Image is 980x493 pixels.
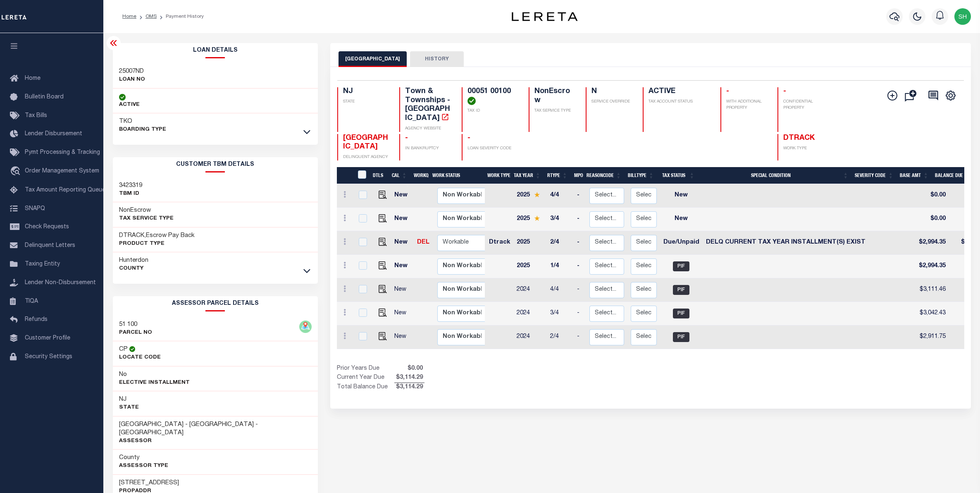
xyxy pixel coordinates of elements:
h3: CP [119,345,128,354]
td: - [574,255,586,278]
span: Check Requests [25,224,69,230]
span: Bulletin Board [25,94,64,100]
h4: 00051 00100 [467,87,519,105]
th: Tax Year: activate to sort column ascending [510,167,544,184]
span: Tax Amount Reporting Queue [25,187,105,193]
p: BOARDING TYPE [119,126,166,134]
a: DEL [417,239,429,245]
h3: TKO [119,117,166,126]
td: Due/Unpaid [660,231,703,255]
p: Product Type [119,240,195,248]
th: Severity Code: activate to sort column ascending [851,167,897,184]
td: 3/4 [547,208,574,231]
td: New [391,255,414,278]
td: $0.00 [914,208,949,231]
h4: NJ [343,87,389,96]
p: Elective Installment [119,379,190,387]
td: - [574,278,586,302]
td: Prior Years Due [337,364,394,373]
span: PIF [673,261,689,271]
span: Tax Bills [25,113,47,119]
h3: 25007ND [119,67,145,76]
th: &nbsp; [353,167,370,184]
span: Taxing Entity [25,261,60,267]
td: 2024 [513,302,547,325]
p: TBM ID [119,190,142,198]
img: Star.svg [534,215,540,221]
h3: 51 100 [119,321,152,329]
th: Tax Status: activate to sort column ascending [657,167,698,184]
h2: ASSESSOR PARCEL DETAILS [113,296,318,311]
h4: NonEscrow [534,87,576,105]
th: CAL: activate to sort column ascending [389,167,410,184]
td: $2,911.75 [914,325,949,349]
td: - [574,184,586,208]
th: MPO [571,167,583,184]
h3: DTRACK,Escrow Pay Back [119,232,195,240]
th: Special Condition: activate to sort column ascending [698,167,851,184]
span: Order Management System [25,168,99,174]
td: New [391,325,414,349]
span: - [726,88,729,95]
h4: Town & Townships - [GEOGRAPHIC_DATA] [405,87,451,123]
td: - [574,208,586,231]
h2: Loan Details [113,43,318,58]
p: Assessor Type [119,462,168,470]
th: BillType: activate to sort column ascending [625,167,657,184]
th: Balance Due: activate to sort column ascending [932,167,974,184]
h3: 3423319 [119,182,142,190]
button: HISTORY [410,51,464,67]
span: $3,114.29 [394,383,424,392]
p: SERVICE OVERRIDE [591,99,633,105]
td: $2,994.35 [914,231,949,255]
span: DELQ CURRENT TAX YEAR INSTALLMENT(S) EXIST [706,239,866,245]
h3: [GEOGRAPHIC_DATA] - [GEOGRAPHIC_DATA] - [GEOGRAPHIC_DATA] [119,421,312,437]
i: travel_explore [10,166,23,177]
td: New [391,231,414,255]
td: - [574,231,586,255]
p: DELINQUENT AGENCY [343,154,389,160]
p: LOAN SEVERITY CODE [467,146,519,152]
h3: NJ [119,395,139,404]
h3: County [119,454,168,462]
td: New [391,184,414,208]
p: PARCEL NO [119,329,152,337]
p: ACTIVE [119,101,140,109]
td: Total Balance Due [337,383,394,392]
td: 4/4 [547,184,574,208]
th: ReasonCode: activate to sort column ascending [583,167,625,184]
p: IN BANKRUPTCY [405,146,451,152]
a: OMS [145,14,157,19]
td: 4/4 [547,278,574,302]
td: Current Year Due [337,373,394,383]
span: SNAPQ [25,206,45,211]
span: Home [25,76,41,81]
h4: ACTIVE [649,87,711,96]
p: Tax Service Type [119,215,174,223]
p: Assessor [119,437,312,445]
td: 1/4 [547,255,574,278]
span: PIF [673,332,689,342]
td: $2,994.35 [914,255,949,278]
h4: N [591,87,633,96]
h2: CUSTOMER TBM DETAILS [113,157,318,172]
span: PIF [673,309,689,318]
img: svg+xml;base64,PHN2ZyB4bWxucz0iaHR0cDovL3d3dy53My5vcmcvMjAwMC9zdmciIHBvaW50ZXItZXZlbnRzPSJub25lIi... [954,8,971,25]
h3: No [119,371,127,379]
p: County [119,265,148,273]
span: Lender Non-Disbursement [25,280,96,286]
td: 2025 [513,231,547,255]
th: Work Type [484,167,510,184]
td: New [391,278,414,302]
span: $3,114.29 [394,373,424,383]
span: - [467,134,470,142]
td: New [391,302,414,325]
span: - [405,134,408,142]
h3: [STREET_ADDRESS] [119,479,179,487]
p: TAX SERVICE TYPE [534,108,576,114]
span: Lender Disbursement [25,131,82,137]
td: 2025 [513,255,547,278]
li: Payment History [157,13,204,20]
span: PIF [673,285,689,295]
p: WITH ADDITIONAL PROPERTY [726,99,768,111]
